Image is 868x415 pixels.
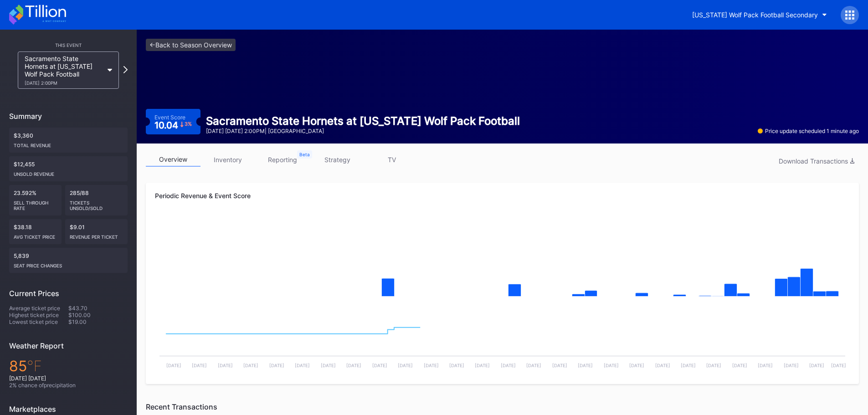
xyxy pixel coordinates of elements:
[831,363,846,368] text: [DATE]
[9,42,128,48] div: This Event
[146,153,200,167] a: overview
[146,402,859,411] div: Recent Transactions
[68,318,128,325] div: $19.00
[155,307,850,375] svg: Chart title
[166,363,181,368] text: [DATE]
[9,289,128,298] div: Current Prices
[295,363,310,368] text: [DATE]
[70,231,123,240] div: Revenue per ticket
[70,196,123,211] div: Tickets Unsold/Sold
[14,139,123,148] div: Total Revenue
[9,382,128,389] div: 2 % chance of precipitation
[192,363,207,368] text: [DATE]
[732,363,747,368] text: [DATE]
[779,157,854,165] div: Download Transactions
[9,341,128,350] div: Weather Report
[310,153,365,167] a: strategy
[809,363,824,368] text: [DATE]
[68,312,128,318] div: $100.00
[27,357,42,375] span: ℉
[218,363,233,368] text: [DATE]
[706,363,721,368] text: [DATE]
[155,192,850,200] div: Periodic Revenue & Event Score
[424,363,439,368] text: [DATE]
[200,153,255,167] a: inventory
[206,114,520,128] div: Sacramento State Hornets at [US_STATE] Wolf Pack Football
[9,375,128,382] div: [DATE] [DATE]
[9,156,128,181] div: $12,455
[578,363,593,368] text: [DATE]
[9,405,128,414] div: Marketplaces
[255,153,310,167] a: reporting
[243,363,258,368] text: [DATE]
[9,248,128,273] div: 5,839
[9,128,128,153] div: $3,360
[9,219,62,244] div: $38.18
[14,231,57,240] div: Avg ticket price
[346,363,361,368] text: [DATE]
[784,363,799,368] text: [DATE]
[365,153,419,167] a: TV
[155,215,850,307] svg: Chart title
[526,363,541,368] text: [DATE]
[14,168,123,177] div: Unsold Revenue
[552,363,567,368] text: [DATE]
[65,185,128,215] div: 285/88
[65,219,128,244] div: $9.01
[692,11,818,19] div: [US_STATE] Wolf Pack Football Secondary
[398,363,413,368] text: [DATE]
[9,185,62,215] div: 23.592%
[146,39,236,51] a: <-Back to Season Overview
[321,363,336,368] text: [DATE]
[269,363,284,368] text: [DATE]
[14,259,123,268] div: seat price changes
[685,6,834,23] button: [US_STATE] Wolf Pack Football Secondary
[14,196,57,211] div: Sell Through Rate
[9,357,128,375] div: 85
[475,363,490,368] text: [DATE]
[758,128,859,134] div: Price update scheduled 1 minute ago
[9,305,68,312] div: Average ticket price
[449,363,464,368] text: [DATE]
[68,305,128,312] div: $43.70
[774,155,859,167] button: Download Transactions
[9,312,68,318] div: Highest ticket price
[9,112,128,121] div: Summary
[206,128,520,134] div: [DATE] [DATE] 2:00PM | [GEOGRAPHIC_DATA]
[501,363,516,368] text: [DATE]
[604,363,619,368] text: [DATE]
[25,55,103,86] div: Sacramento State Hornets at [US_STATE] Wolf Pack Football
[758,363,773,368] text: [DATE]
[681,363,696,368] text: [DATE]
[185,122,192,127] div: 3 %
[154,121,192,130] div: 10.04
[154,114,185,121] div: Event Score
[655,363,670,368] text: [DATE]
[9,318,68,325] div: Lowest ticket price
[372,363,387,368] text: [DATE]
[25,80,103,86] div: [DATE] 2:00PM
[629,363,644,368] text: [DATE]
